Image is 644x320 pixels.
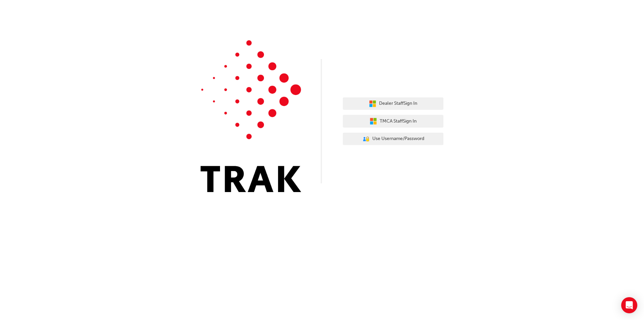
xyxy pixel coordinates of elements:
span: TMCA Staff Sign In [380,118,417,125]
div: Open Intercom Messenger [621,297,637,313]
span: Dealer Staff Sign In [379,100,417,107]
span: Use Username/Password [372,135,424,143]
img: Trak [201,40,301,192]
button: Use Username/Password [343,133,443,145]
button: Dealer StaffSign In [343,97,443,110]
button: TMCA StaffSign In [343,115,443,128]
